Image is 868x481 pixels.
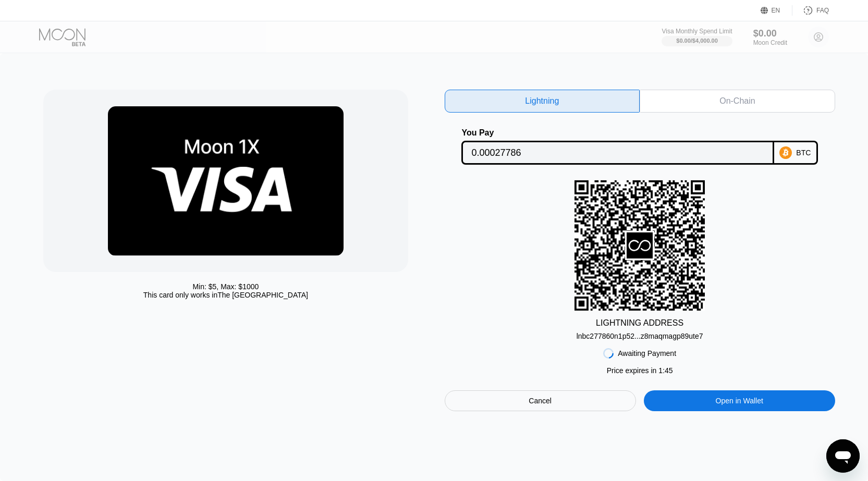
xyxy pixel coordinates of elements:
[796,149,811,157] div: BTC
[719,96,755,106] div: On-Chain
[445,90,640,113] div: Lightning
[192,282,259,291] div: Min: $ 5 , Max: $ 1000
[445,390,636,411] div: Cancel
[461,128,774,138] div: You Pay
[640,90,835,113] div: On-Chain
[577,332,703,340] div: lnbc277860n1p52...z8maqmagp89ute7
[618,349,676,357] div: Awaiting Payment
[143,291,308,299] div: This card only works in The [GEOGRAPHIC_DATA]
[676,38,718,44] div: $0.00 / $4,000.00
[662,28,732,46] div: Visa Monthly Spend Limit$0.00/$4,000.00
[596,318,683,328] div: LIGHTNING ADDRESS
[772,7,780,14] div: EN
[529,396,552,405] div: Cancel
[816,7,829,14] div: FAQ
[716,396,763,405] div: Open in Wallet
[761,5,792,16] div: EN
[644,390,835,411] div: Open in Wallet
[826,439,860,473] iframe: Button to launch messaging window
[607,366,673,375] div: Price expires in
[662,28,732,35] div: Visa Monthly Spend Limit
[525,96,559,106] div: Lightning
[792,5,829,16] div: FAQ
[445,128,835,165] div: You PayBTC
[577,328,703,340] div: lnbc277860n1p52...z8maqmagp89ute7
[658,366,673,375] span: 1 : 45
